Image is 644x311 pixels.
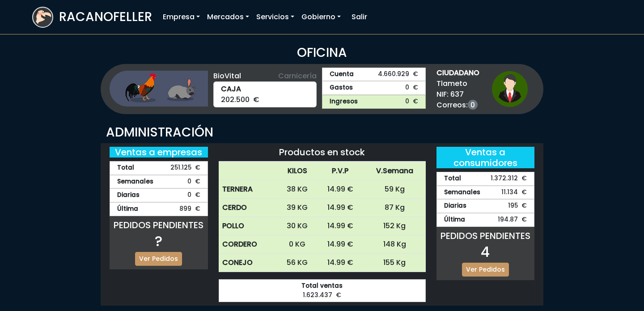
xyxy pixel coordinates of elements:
strong: Gastos [330,83,353,93]
th: POLLO [219,217,278,235]
span: 4 [481,242,490,262]
span: Carnicería [278,71,317,81]
span: ? [155,231,162,251]
td: 155 Kg [364,254,426,272]
a: Ver Pedidos [462,263,509,277]
img: ganaderia.png [110,71,208,107]
strong: Semanales [444,188,480,197]
a: Cuenta4.660.929 € [322,68,426,81]
a: Empresa [159,8,203,26]
a: RACANOFELLER [32,4,152,30]
h5: Productos en stock [219,147,426,158]
span: Tlameto [436,78,479,89]
h5: Ventas a consumidores [436,147,535,168]
div: 251.125 € [110,161,208,175]
div: 11.134 € [436,186,535,200]
strong: CAJA [221,84,309,94]
a: Servicios [253,8,298,26]
a: 0 [468,100,478,110]
td: 14.99 € [317,199,364,217]
td: 87 Kg [364,199,426,217]
td: 38 KG [277,180,317,199]
th: CONEJO [219,254,278,272]
div: 1.372.312 € [436,172,535,186]
span: Correos: [436,100,479,111]
span: NIF: 637 [436,89,479,100]
div: 0 € [110,188,208,202]
strong: Diarias [117,191,140,200]
strong: Diarias [444,201,466,211]
img: ciudadano1.png [492,71,528,107]
div: 1.623.437 € [219,279,426,302]
th: P.V.P [317,162,364,180]
strong: Última [117,204,138,214]
td: 14.99 € [317,180,364,199]
td: 14.99 € [317,235,364,254]
div: BioVital [213,71,317,81]
img: logoracarojo.png [33,8,52,25]
a: Gobierno [298,8,344,26]
td: 14.99 € [317,217,364,235]
div: 202.500 € [213,81,317,107]
div: 0 € [110,175,208,189]
strong: Ingresos [330,97,358,107]
h3: OFICINA [32,45,612,60]
th: V.Semana [364,162,426,180]
strong: Total ventas [226,281,418,291]
td: 39 KG [277,199,317,217]
strong: Semanales [117,177,153,187]
h5: PEDIDOS PENDIENTES [110,220,208,230]
div: 194.87 € [436,213,535,227]
strong: CIUDADANO [436,68,479,78]
td: 0 KG [277,235,317,254]
div: 899 € [110,202,208,216]
td: 14.99 € [317,254,364,272]
h5: PEDIDOS PENDIENTES [436,230,535,241]
td: 148 Kg [364,235,426,254]
a: Ver Pedidos [135,252,182,266]
td: 152 Kg [364,217,426,235]
strong: Total [117,163,134,173]
td: 30 KG [277,217,317,235]
td: 56 KG [277,254,317,272]
h3: RACANOFELLER [59,9,152,25]
a: Salir [348,8,371,26]
h3: ADMINISTRACIÓN [106,125,538,140]
strong: Total [444,174,461,183]
a: Mercados [203,8,253,26]
strong: Cuenta [330,70,354,79]
td: 59 Kg [364,180,426,199]
strong: Última [444,215,465,225]
th: CERDO [219,199,278,217]
a: Ingresos0 € [322,95,426,109]
th: KILOS [277,162,317,180]
div: 195 € [436,199,535,213]
th: CORDERO [219,235,278,254]
th: TERNERA [219,180,278,199]
h5: Ventas a empresas [110,147,208,158]
a: Gastos0 € [322,81,426,95]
